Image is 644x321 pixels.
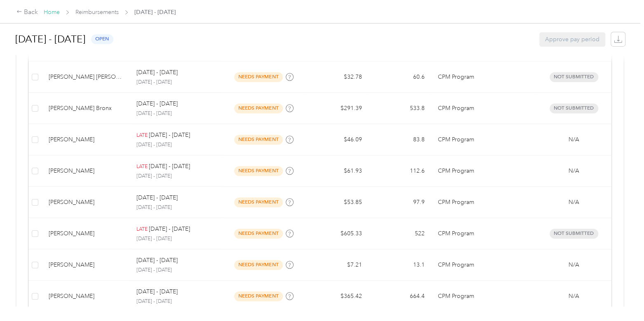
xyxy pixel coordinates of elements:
[234,103,283,113] span: needs payment
[234,72,283,82] span: needs payment
[306,218,368,249] td: $605.33
[149,162,190,171] p: [DATE] - [DATE]
[431,61,536,93] td: CPM Program
[306,93,368,124] td: $291.39
[369,249,431,281] td: 13.1
[136,173,215,180] p: [DATE] - [DATE]
[431,187,536,218] td: CPM Program
[306,249,368,281] td: $7.21
[15,29,85,49] h1: [DATE] - [DATE]
[431,281,536,312] td: CPM Program
[369,218,431,249] td: 522
[306,281,368,312] td: $365.42
[438,260,529,269] p: CPM Program
[136,235,215,243] p: [DATE] - [DATE]
[234,260,283,269] span: needs payment
[136,79,215,86] p: [DATE] - [DATE]
[49,198,123,207] div: [PERSON_NAME]
[75,9,119,16] a: Reimbursements
[16,7,38,17] div: Back
[369,187,431,218] td: 97.9
[536,249,611,281] td: N/A
[136,141,215,149] p: [DATE] - [DATE]
[306,61,368,93] td: $32.78
[49,135,123,144] div: [PERSON_NAME]
[136,298,215,305] p: [DATE] - [DATE]
[550,103,598,113] span: Not submitted
[136,267,215,274] p: [DATE] - [DATE]
[136,110,215,117] p: [DATE] - [DATE]
[306,187,368,218] td: $53.85
[136,226,148,233] p: LATE
[136,68,178,77] p: [DATE] - [DATE]
[431,93,536,124] td: CPM Program
[431,218,536,249] td: CPM Program
[306,155,368,187] td: $61.93
[598,275,644,321] iframe: Everlance-gr Chat Button Frame
[369,124,431,155] td: 83.8
[536,124,611,155] td: N/A
[536,187,611,218] td: N/A
[49,229,123,238] div: [PERSON_NAME]
[49,73,123,82] div: [PERSON_NAME] [PERSON_NAME]
[49,292,123,301] div: [PERSON_NAME]
[438,166,529,176] p: CPM Program
[234,166,283,176] span: needs payment
[136,163,148,171] p: LATE
[149,131,190,140] p: [DATE] - [DATE]
[536,155,611,187] td: N/A
[234,197,283,207] span: needs payment
[136,204,215,211] p: [DATE] - [DATE]
[234,135,283,144] span: needs payment
[234,229,283,238] span: needs payment
[369,61,431,93] td: 60.6
[438,73,529,82] p: CPM Program
[91,34,113,44] span: open
[49,104,123,113] div: [PERSON_NAME] Bronx
[550,72,598,82] span: Not submitted
[369,155,431,187] td: 112.6
[136,256,178,265] p: [DATE] - [DATE]
[306,124,368,155] td: $46.09
[369,281,431,312] td: 664.4
[149,225,190,234] p: [DATE] - [DATE]
[550,229,598,238] span: Not submitted
[431,124,536,155] td: CPM Program
[49,260,123,269] div: [PERSON_NAME]
[438,292,529,301] p: CPM Program
[438,229,529,238] p: CPM Program
[136,99,178,108] p: [DATE] - [DATE]
[134,8,176,16] span: [DATE] - [DATE]
[369,93,431,124] td: 533.8
[431,155,536,187] td: CPM Program
[49,166,123,176] div: [PERSON_NAME]
[136,132,148,139] p: LATE
[234,291,283,301] span: needs payment
[136,287,178,296] p: [DATE] - [DATE]
[438,198,529,207] p: CPM Program
[438,104,529,113] p: CPM Program
[136,193,178,202] p: [DATE] - [DATE]
[438,135,529,144] p: CPM Program
[431,249,536,281] td: CPM Program
[536,281,611,312] td: N/A
[44,9,60,16] a: Home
